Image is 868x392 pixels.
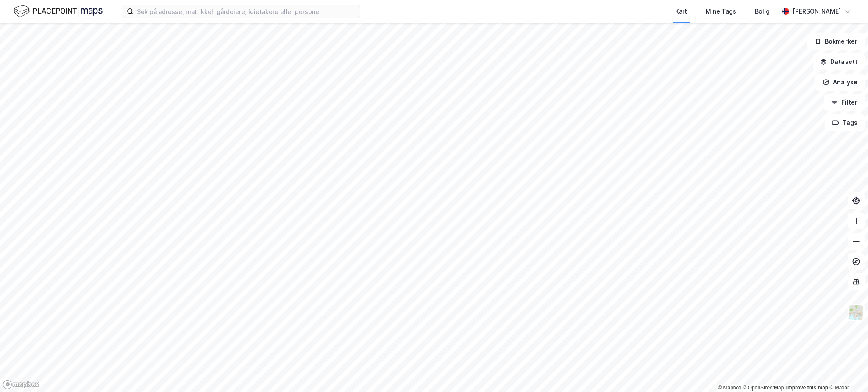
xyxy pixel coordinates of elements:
[134,5,360,18] input: Søk på adresse, matrikkel, gårdeiere, leietakere eller personer
[807,33,865,50] button: Bokmerker
[706,6,736,17] div: Mine Tags
[825,114,865,131] button: Tags
[826,351,868,392] div: Kontrollprogram for chat
[824,94,865,111] button: Filter
[743,385,784,391] a: OpenStreetMap
[718,385,741,391] a: Mapbox
[3,380,40,389] a: Mapbox homepage
[793,6,841,17] div: [PERSON_NAME]
[14,4,103,19] img: logo.f888ab2527a4732fd821a326f86c7f29.svg
[786,385,828,391] a: Improve this map
[675,6,687,17] div: Kart
[755,6,770,17] div: Bolig
[813,53,865,70] button: Datasett
[848,304,864,320] img: Z
[826,351,868,392] iframe: Chat Widget
[815,74,865,91] button: Analyse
